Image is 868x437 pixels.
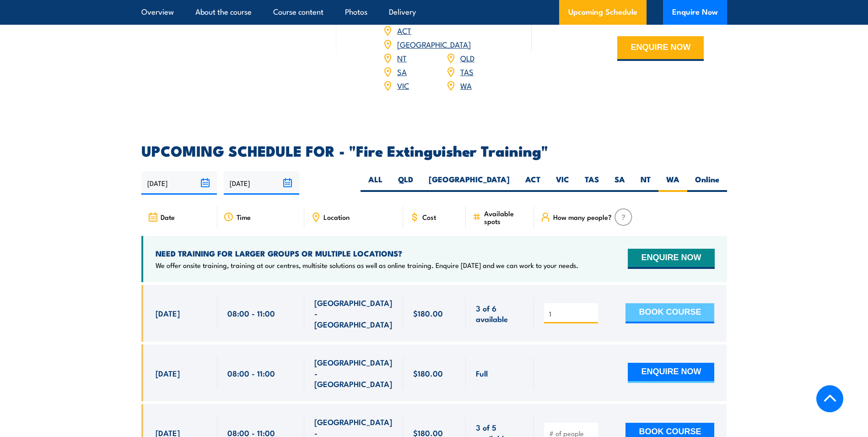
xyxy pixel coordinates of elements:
[397,66,407,77] a: SA
[156,248,578,258] h4: NEED TRAINING FOR LARGER GROUPS OR MULTIPLE LOCATIONS?
[314,297,393,329] span: [GEOGRAPHIC_DATA] - [GEOGRAPHIC_DATA]
[361,174,390,192] label: ALL
[549,309,595,318] input: # of people
[397,38,471,49] a: [GEOGRAPHIC_DATA]
[484,209,528,225] span: Available spots
[553,213,612,221] span: How many people?
[314,357,393,389] span: [GEOGRAPHIC_DATA] - [GEOGRAPHIC_DATA]
[617,36,704,61] button: ENQUIRE NOW
[141,171,217,195] input: From date
[577,174,607,192] label: TAS
[460,80,472,91] a: WA
[413,308,443,318] span: $180.00
[658,174,687,192] label: WA
[607,174,633,192] label: SA
[476,368,488,378] span: Full
[628,363,714,383] button: ENQUIRE NOW
[687,174,727,192] label: Online
[625,303,714,323] button: BOOK COURSE
[628,249,714,269] button: ENQUIRE NOW
[156,368,180,378] span: [DATE]
[548,174,577,192] label: VIC
[141,144,727,157] h2: UPCOMING SCHEDULE FOR - "Fire Extinguisher Training"
[397,80,409,91] a: VIC
[421,174,518,192] label: [GEOGRAPHIC_DATA]
[390,174,421,192] label: QLD
[227,308,275,318] span: 08:00 - 11:00
[323,213,350,221] span: Location
[161,213,175,221] span: Date
[224,171,299,195] input: To date
[397,25,411,36] a: ACT
[413,368,443,378] span: $180.00
[460,66,474,77] a: TAS
[518,174,548,192] label: ACT
[156,308,180,318] span: [DATE]
[422,213,436,221] span: Cost
[397,52,407,63] a: NT
[237,213,251,221] span: Time
[633,174,658,192] label: NT
[156,261,578,270] p: We offer onsite training, training at our centres, multisite solutions as well as online training...
[476,303,524,324] span: 3 of 6 available
[460,52,474,63] a: QLD
[227,368,275,378] span: 08:00 - 11:00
